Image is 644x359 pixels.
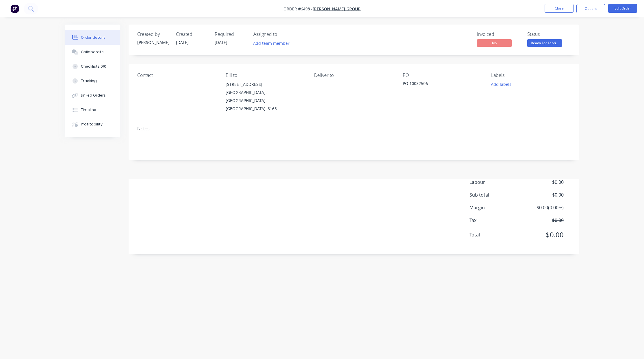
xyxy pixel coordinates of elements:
button: Ready For Fabri... [527,39,562,48]
button: Tracking [65,74,120,88]
button: Options [576,4,605,13]
div: Created [176,32,208,37]
span: Sub total [469,191,521,198]
button: Linked Orders [65,88,120,103]
div: Profitability [81,122,103,127]
span: Total [469,231,521,238]
div: Created by [137,32,169,37]
img: Factory [10,4,19,13]
div: Required [215,32,246,37]
div: Linked Orders [81,93,106,98]
div: Invoiced [477,32,520,37]
div: PO [403,73,482,78]
span: Labour [469,179,521,186]
div: PO 10032506 [403,80,475,88]
span: No [477,39,512,47]
span: [DATE] [176,40,189,45]
button: Timeline [65,103,120,117]
div: Checklists 0/0 [81,64,106,69]
button: Add labels [488,80,515,88]
span: $0.00 [521,230,563,240]
span: $0.00 [521,191,563,198]
div: Notes [137,126,571,132]
div: Contact [137,73,216,78]
span: $0.00 ( 0.00 %) [521,204,563,211]
div: Deliver to [314,73,393,78]
span: Margin [469,204,521,211]
div: Collaborate [81,49,104,55]
button: Order details [65,30,120,45]
span: $0.00 [521,217,563,224]
span: Tax [469,217,521,224]
button: Add team member [253,39,293,47]
div: [STREET_ADDRESS][GEOGRAPHIC_DATA], [GEOGRAPHIC_DATA], [GEOGRAPHIC_DATA], 6166 [226,80,305,113]
span: Ready For Fabri... [527,39,562,47]
a: [PERSON_NAME] Group [313,6,361,12]
div: Status [527,32,571,37]
div: Labels [491,73,570,78]
button: Profitability [65,117,120,132]
span: Order #6498 - [283,6,313,12]
div: Tracking [81,78,97,84]
button: Collaborate [65,45,120,59]
div: [STREET_ADDRESS] [226,80,305,88]
div: Order details [81,35,105,40]
button: Checklists 0/0 [65,59,120,74]
iframe: Intercom live chat [624,339,638,353]
div: Timeline [81,107,96,112]
div: [PERSON_NAME] [137,39,169,45]
div: Bill to [226,73,305,78]
div: Assigned to [253,32,311,37]
span: $0.00 [521,179,563,186]
div: [GEOGRAPHIC_DATA], [GEOGRAPHIC_DATA], [GEOGRAPHIC_DATA], 6166 [226,88,305,113]
button: Edit Order [608,4,637,13]
span: [DATE] [215,40,227,45]
button: Close [545,4,574,13]
button: Add team member [250,39,292,47]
